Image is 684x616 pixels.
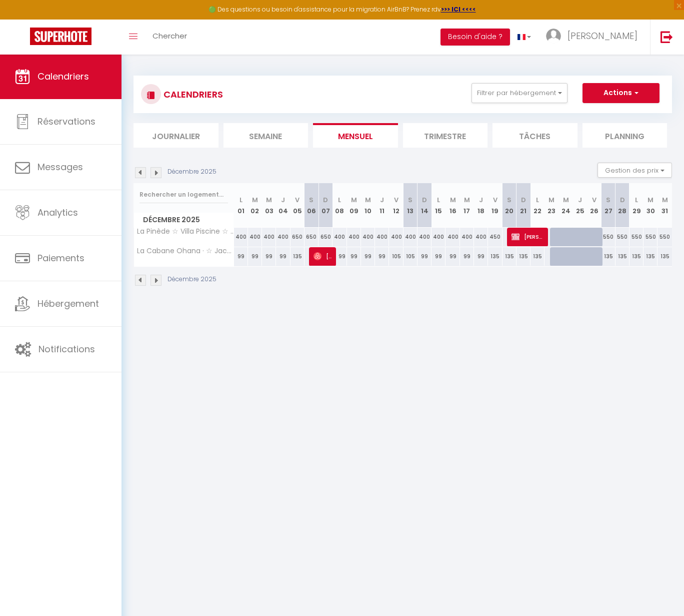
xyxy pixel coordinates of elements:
th: 26 [587,183,601,228]
th: 14 [417,183,431,228]
abbr: V [493,195,497,205]
span: [PERSON_NAME] [313,247,332,266]
div: 99 [332,247,346,266]
th: 31 [657,183,672,228]
abbr: L [239,195,242,205]
abbr: J [281,195,285,205]
div: 550 [657,228,672,246]
span: La Cabane Ohana · ☆ Jacuzzi Climatisation ☆ [135,247,235,255]
abbr: M [351,195,357,205]
th: 13 [403,183,417,228]
div: 550 [601,228,615,246]
th: 15 [431,183,445,228]
span: La Pinède ☆ Villa Piscine ☆ Jacuzzi ☆ Climatisation [135,228,235,235]
div: 400 [248,228,262,246]
img: logout [660,31,673,43]
p: Décembre 2025 [167,275,216,284]
a: ... [PERSON_NAME] [538,20,650,55]
div: 400 [474,228,488,246]
span: Décembre 2025 [134,213,233,227]
span: Analytics [37,206,78,219]
span: Chercher [152,31,187,41]
div: 99 [234,247,248,266]
img: ... [546,29,561,44]
th: 07 [318,183,332,228]
abbr: M [450,195,456,205]
div: 400 [361,228,375,246]
th: 29 [629,183,643,228]
div: 135 [290,247,304,266]
span: Hébergement [37,297,99,310]
abbr: J [380,195,384,205]
div: 99 [361,247,375,266]
th: 28 [615,183,629,228]
img: Super Booking [30,28,91,45]
button: Gestion des prix [597,163,672,178]
abbr: D [422,195,427,205]
th: 22 [530,183,544,228]
abbr: V [295,195,299,205]
th: 23 [544,183,558,228]
abbr: M [563,195,569,205]
button: Filtrer par hébergement [471,83,567,103]
abbr: M [464,195,470,205]
abbr: M [647,195,653,205]
input: Rechercher un logement... [139,186,228,204]
th: 16 [445,183,459,228]
div: 400 [234,228,248,246]
div: 99 [375,247,389,266]
div: 650 [318,228,332,246]
span: [PERSON_NAME] [511,227,544,246]
div: 99 [431,247,445,266]
div: 400 [389,228,403,246]
li: Planning [582,123,667,148]
div: 550 [643,228,657,246]
th: 24 [559,183,573,228]
abbr: D [521,195,526,205]
div: 400 [276,228,290,246]
th: 12 [389,183,403,228]
abbr: S [408,195,412,205]
th: 20 [502,183,516,228]
span: [PERSON_NAME] [567,30,637,42]
th: 09 [347,183,361,228]
div: 400 [431,228,445,246]
div: 400 [460,228,474,246]
div: 99 [347,247,361,266]
strong: >>> ICI <<<< [441,5,476,14]
abbr: L [536,195,539,205]
abbr: L [338,195,341,205]
span: Notifications [38,343,95,355]
div: 99 [460,247,474,266]
div: 99 [276,247,290,266]
th: 08 [332,183,346,228]
div: 400 [262,228,276,246]
div: 105 [403,247,417,266]
li: Tâches [492,123,577,148]
abbr: J [578,195,582,205]
div: 135 [657,247,672,266]
span: Messages [37,161,83,173]
span: Paiements [37,252,84,264]
div: 99 [248,247,262,266]
th: 11 [375,183,389,228]
div: 135 [643,247,657,266]
div: 550 [629,228,643,246]
th: 21 [516,183,530,228]
h3: CALENDRIERS [161,83,223,106]
div: 135 [629,247,643,266]
abbr: M [662,195,668,205]
abbr: L [635,195,638,205]
div: 105 [389,247,403,266]
div: 400 [375,228,389,246]
div: 99 [417,247,431,266]
span: Calendriers [37,70,89,83]
th: 03 [262,183,276,228]
abbr: V [592,195,596,205]
abbr: J [479,195,483,205]
div: 400 [332,228,346,246]
div: 400 [403,228,417,246]
li: Semaine [223,123,308,148]
th: 10 [361,183,375,228]
th: 27 [601,183,615,228]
